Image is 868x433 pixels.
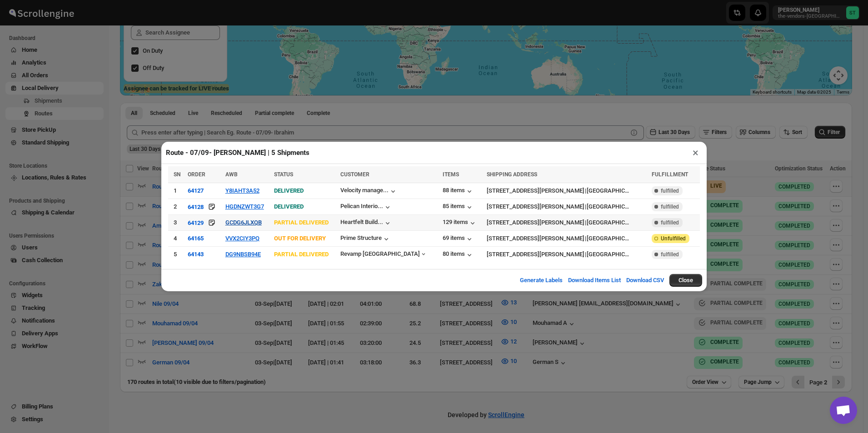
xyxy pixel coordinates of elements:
[443,203,474,212] button: 85 items
[661,203,679,210] span: fulfilled
[340,171,369,178] span: CUSTOMER
[274,171,293,178] span: STATUS
[587,202,630,211] div: [GEOGRAPHIC_DATA]
[340,250,427,259] button: Revamp [GEOGRAPHIC_DATA]
[188,218,204,227] button: 64129
[487,234,584,243] div: [STREET_ADDRESS][PERSON_NAME]
[340,219,392,228] button: Heartfelt Build...
[587,186,630,195] div: [GEOGRAPHIC_DATA]
[587,234,630,243] div: [GEOGRAPHIC_DATA]
[188,251,204,258] button: 64143
[168,215,185,231] td: 3
[487,250,646,259] div: |
[225,219,262,226] button: GCDG6JLXQB
[443,219,477,228] button: 129 items
[487,171,537,178] span: SHIPPING ADDRESS
[661,251,679,258] span: fulfilled
[661,187,679,194] span: fulfilled
[340,187,398,196] button: Velocity manage...
[188,202,204,211] button: 64128
[188,219,204,226] div: 64129
[188,171,205,178] span: ORDER
[168,231,185,247] td: 4
[487,250,584,259] div: [STREET_ADDRESS][PERSON_NAME]
[487,218,584,227] div: [STREET_ADDRESS][PERSON_NAME]
[168,199,185,215] td: 2
[443,187,474,196] button: 88 items
[563,271,626,289] button: Download Items List
[174,171,180,178] span: SN
[274,203,304,210] span: DELIVERED
[661,219,679,226] span: fulfilled
[340,203,383,209] div: Pelican Interio...
[487,202,584,211] div: [STREET_ADDRESS][PERSON_NAME]
[689,146,702,159] button: ×
[225,187,259,194] button: Y8IAHT3A52
[225,171,238,178] span: AWB
[487,202,646,211] div: |
[225,203,264,210] button: HGDNZWT3G7
[661,235,686,242] span: Unfulfilled
[188,204,204,210] div: 64128
[340,219,383,225] div: Heartfelt Build...
[830,397,857,424] div: Open chat
[587,218,630,227] div: [GEOGRAPHIC_DATA]
[487,186,584,195] div: [STREET_ADDRESS][PERSON_NAME]
[514,271,568,289] button: Generate Labels
[274,219,329,226] span: PARTIAL DELIVERED
[168,183,185,199] td: 1
[274,251,329,258] span: PARTIAL DELIVERED
[487,218,646,227] div: |
[188,235,204,242] button: 64165
[188,187,204,194] button: 64127
[487,234,646,243] div: |
[274,187,304,194] span: DELIVERED
[669,274,702,287] button: Close
[487,186,646,195] div: |
[587,250,630,259] div: [GEOGRAPHIC_DATA]
[340,187,389,194] div: Velocity manage...
[168,247,185,263] td: 5
[225,235,259,242] button: VVX2CIY3PQ
[621,271,669,289] button: Download CSV
[443,171,459,178] span: ITEMS
[443,250,474,259] button: 80 items
[225,251,261,258] button: DG9NBSB94E
[166,148,309,157] h2: Route - 07/09- [PERSON_NAME] | 5 Shipments
[340,203,392,212] button: Pelican Interio...
[274,235,326,242] span: OUT FOR DELIVERY
[340,234,391,244] button: Prime Structure
[652,171,688,178] span: FULFILLMENT
[443,234,474,244] button: 69 items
